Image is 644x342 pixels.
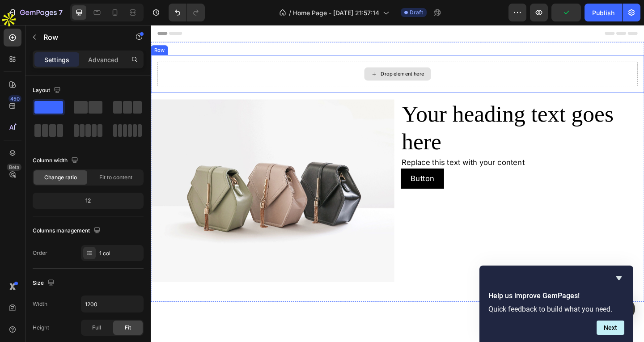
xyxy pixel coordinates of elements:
p: Advanced [88,55,119,64]
input: Auto [81,296,143,312]
div: Replace this text with your content [272,143,537,156]
iframe: Design area [151,25,644,342]
h2: Your heading text goes here [272,81,537,143]
div: Height [33,324,49,332]
div: 12 [34,194,142,207]
div: Beta [7,164,21,171]
div: Columns management [33,225,102,237]
p: Button [283,161,308,173]
p: Settings [44,55,69,64]
h2: Help us improve GemPages! [488,291,624,301]
div: Column width [33,155,80,167]
div: Help us improve GemPages! [488,273,624,335]
span: Fit to content [99,173,132,182]
div: Drop element here [250,50,297,57]
div: 1 col [99,249,141,258]
button: Next question [597,321,624,335]
button: <p>Button</p> [272,156,319,178]
span: Fit [125,324,131,332]
button: Hide survey [614,273,624,283]
div: Row [2,23,17,31]
p: Row [43,32,119,42]
div: Layout [33,84,63,97]
div: Width [33,300,47,308]
div: Size [33,277,56,289]
span: Full [92,324,101,332]
div: Order [33,249,47,257]
div: 450 [8,95,21,102]
p: Quick feedback to build what you need. [488,305,624,313]
span: Change ratio [44,173,77,182]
